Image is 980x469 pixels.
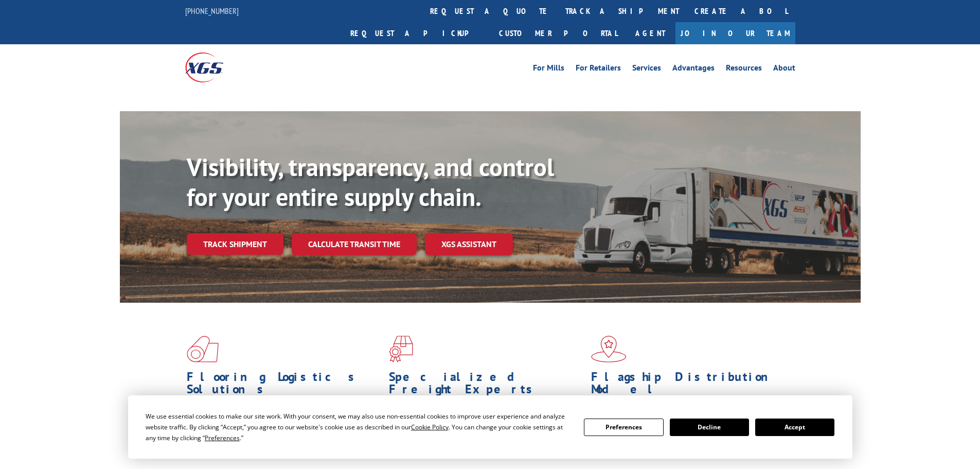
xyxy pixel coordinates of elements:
[576,64,621,75] a: For Retailers
[343,22,491,44] a: Request a pickup
[185,6,239,16] a: [PHONE_NUMBER]
[389,336,413,362] img: xgs-icon-focused-on-flooring-red
[670,419,749,436] button: Decline
[187,233,283,255] a: Track shipment
[146,411,572,443] div: We use essential cookies to make our site work. With your consent, we may also use non-essential ...
[187,336,219,362] img: xgs-icon-total-supply-chain-intelligence-red
[755,419,834,436] button: Accept
[591,371,786,401] h1: Flagship Distribution Model
[292,233,417,255] a: Calculate transit time
[425,233,513,255] a: XGS ASSISTANT
[128,395,852,459] div: Cookie Consent Prompt
[584,419,663,436] button: Preferences
[411,423,449,431] span: Cookie Policy
[389,371,583,401] h1: Specialized Freight Experts
[632,64,661,75] a: Services
[675,22,795,44] a: Join Our Team
[591,336,627,362] img: xgs-icon-flagship-distribution-model-red
[187,151,554,213] b: Visibility, transparency, and control for your entire supply chain.
[625,22,675,44] a: Agent
[672,64,715,75] a: Advantages
[726,64,762,75] a: Resources
[533,64,564,75] a: For Mills
[187,371,381,401] h1: Flooring Logistics Solutions
[205,433,240,442] span: Preferences
[491,22,625,44] a: Customer Portal
[773,64,795,75] a: About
